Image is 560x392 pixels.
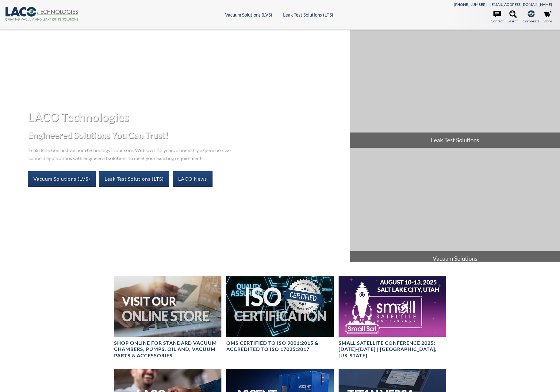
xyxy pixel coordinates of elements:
span: Corporate [523,18,539,24]
a: Visit Our Online Store headerSHOP ONLINE FOR STANDARD VACUUM CHAMBERS, PUMPS, OIL AND, VACUUM PAR... [114,276,221,359]
span: Leak Test Solutions [350,133,560,148]
a: ISO Certification headerQMS CERTIFIED to ISO 9001:2015 & Accredited to ISO 17025:2017 [226,276,334,352]
a: Leak Test Solutions (LTS) [283,12,333,17]
a: Leak Test Solutions [350,30,560,148]
h1: LACO Technologies [28,110,345,125]
a: LACO News [173,171,213,186]
h4: Small Satellite Conference 2025: [DATE]-[DATE] | [GEOGRAPHIC_DATA], [US_STATE] [339,340,446,359]
a: [EMAIL_ADDRESS][DOMAIN_NAME] [490,2,552,7]
span: Vacuum Solutions [350,251,560,266]
a: Vacuum Solutions (LVS) [28,171,96,186]
a: Vacuum Solutions [350,148,560,266]
a: Contact [491,10,504,24]
h2: Engineered Solutions You Can Trust! [28,129,345,141]
a: Leak Test Solutions (LTS) [99,171,169,186]
h4: SHOP ONLINE FOR STANDARD VACUUM CHAMBERS, PUMPS, OIL AND, VACUUM PARTS & ACCESSORIES [114,340,221,359]
h4: QMS CERTIFIED to ISO 9001:2015 & Accredited to ISO 17025:2017 [226,340,334,353]
a: Small Satellite Conference 2025: August 10-13 | Salt Lake City, UtahSmall Satellite Conference 20... [339,276,446,359]
p: Leak detection and vacuum technology is our core. With over 45 years of industry experience, we c... [28,146,233,161]
a: Vacuum Solutions (LVS) [225,12,272,17]
a: Store [543,10,552,24]
a: [PHONE_NUMBER] [454,2,487,7]
a: Search [508,10,519,24]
